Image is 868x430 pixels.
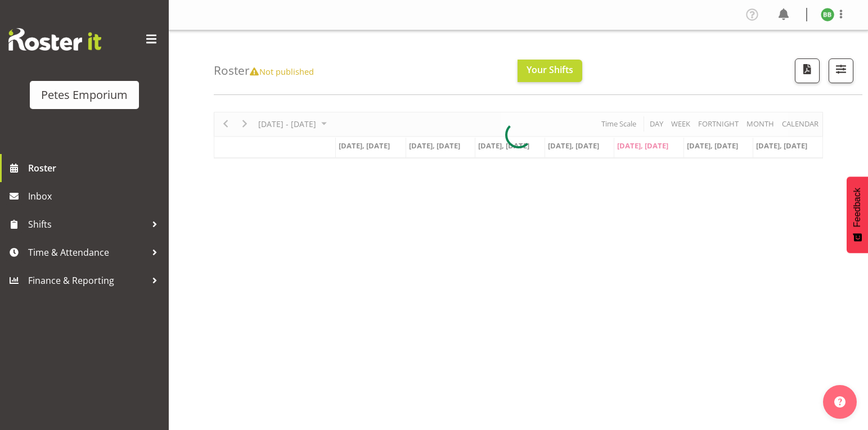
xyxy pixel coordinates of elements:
span: Roster [28,160,163,176]
img: Rosterit website logo [8,28,101,51]
button: Your Shifts [518,60,582,82]
img: beena-bist9974.jpg [821,8,834,21]
h4: Roster [214,64,313,77]
button: Download a PDF of the roster according to the set date range. [795,58,820,83]
span: Inbox [28,188,163,205]
button: Feedback - Show survey [847,176,868,253]
div: Petes Emporium [41,87,128,103]
span: Shifts [28,216,146,233]
span: Your Shifts [527,64,573,76]
span: Time & Attendance [28,244,146,261]
img: help-xxl-2.png [834,396,845,408]
span: Feedback [852,188,862,227]
span: Not published [250,66,313,77]
span: Finance & Reporting [28,272,146,289]
button: Filter Shifts [829,58,853,83]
